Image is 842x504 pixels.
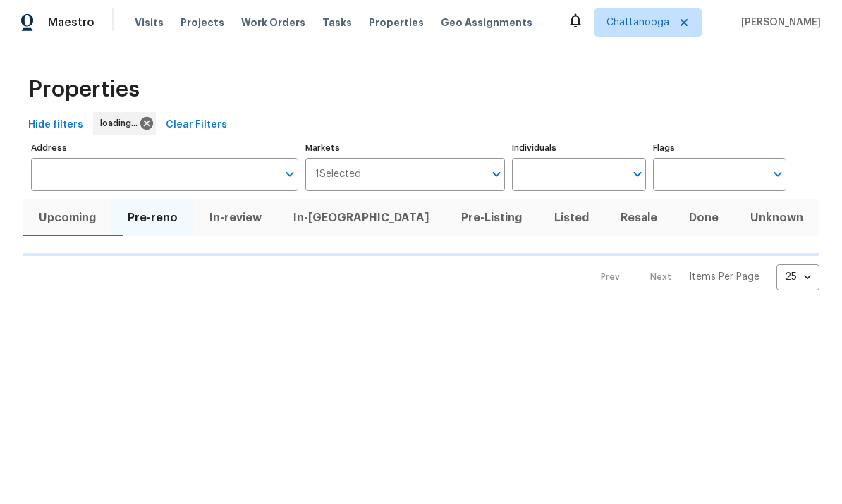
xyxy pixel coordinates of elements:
[93,112,156,135] div: loading...
[181,16,224,30] span: Projects
[689,270,759,284] p: Items Per Page
[166,116,227,134] span: Clear Filters
[776,259,819,295] div: 25
[135,16,164,30] span: Visits
[768,164,788,184] button: Open
[280,164,300,184] button: Open
[369,16,424,30] span: Properties
[120,208,185,228] span: Pre-reno
[315,168,361,180] span: 1 Selected
[202,208,269,228] span: In-review
[487,164,506,184] button: Open
[736,16,821,30] span: [PERSON_NAME]
[613,208,664,228] span: Resale
[286,208,437,228] span: In-[GEOGRAPHIC_DATA]
[322,18,352,27] span: Tasks
[628,164,647,184] button: Open
[606,16,669,30] span: Chattanooga
[23,112,89,138] button: Hide filters
[160,112,233,138] button: Clear Filters
[28,82,140,97] span: Properties
[31,144,298,152] label: Address
[100,116,143,130] span: loading...
[587,264,819,290] nav: Pagination Navigation
[682,208,726,228] span: Done
[743,208,811,228] span: Unknown
[241,16,305,30] span: Work Orders
[28,116,83,134] span: Hide filters
[48,16,94,30] span: Maestro
[454,208,530,228] span: Pre-Listing
[441,16,532,30] span: Geo Assignments
[31,208,103,228] span: Upcoming
[547,208,596,228] span: Listed
[512,144,645,152] label: Individuals
[653,144,786,152] label: Flags
[305,144,506,152] label: Markets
